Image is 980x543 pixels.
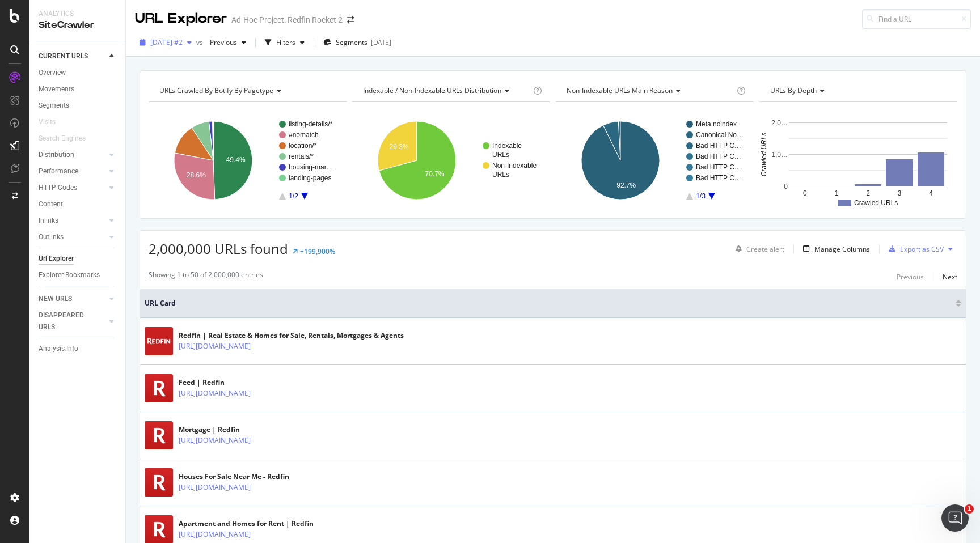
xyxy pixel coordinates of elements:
[179,377,275,388] div: Feed | Redfin
[814,244,870,254] div: Manage Columns
[187,171,206,179] text: 28.6%
[900,244,944,254] div: Export as CSV
[300,247,335,256] div: +199,900%
[39,50,88,62] div: CURRENT URLS
[696,152,741,160] text: Bad HTTP C…
[39,343,117,355] a: Analysis Info
[898,189,902,197] text: 3
[149,270,263,283] div: Showing 1 to 50 of 2,000,000 entries
[39,215,106,227] a: Inlinks
[39,253,74,265] div: Url Explorer
[145,374,173,402] img: main image
[179,472,289,482] div: Houses For Sale Near Me - Redfin
[145,327,173,355] img: main image
[39,182,106,194] a: HTTP Codes
[696,163,741,171] text: Bad HTTP C…
[39,253,117,265] a: Url Explorer
[179,519,314,529] div: Apartment and Homes for Rent | Redfin
[39,116,67,128] a: Visits
[347,16,354,24] div: arrow-right-arrow-left
[39,293,106,305] a: NEW URLS
[289,174,331,182] text: landing-pages
[866,189,870,197] text: 2
[145,421,173,449] img: main image
[616,181,636,189] text: 92.7%
[897,270,924,283] button: Previous
[145,468,173,497] img: main image
[289,192,298,200] text: 1/2
[179,482,251,493] a: [URL][DOMAIN_NAME]
[567,86,673,95] span: Non-Indexable URLs Main Reason
[39,67,117,79] a: Overview
[260,33,309,52] button: Filters
[746,244,784,254] div: Create alert
[39,269,117,281] a: Explorer Bookmarks
[835,189,839,197] text: 1
[897,272,924,282] div: Previous
[771,151,788,159] text: 1,0…
[145,298,953,308] span: URL Card
[179,425,275,435] div: Mortgage | Redfin
[205,37,237,47] span: Previous
[196,37,205,47] span: vs
[39,198,63,210] div: Content
[771,119,788,127] text: 2,0…
[731,240,784,258] button: Create alert
[179,341,251,352] a: [URL][DOMAIN_NAME]
[39,67,66,79] div: Overview
[39,50,106,62] a: CURRENT URLS
[289,152,314,160] text: rentals/*
[696,192,706,200] text: 1/3
[39,166,78,177] div: Performance
[784,183,788,190] text: 0
[943,272,957,282] div: Next
[276,37,295,47] div: Filters
[862,9,971,29] input: Find a URL
[943,270,957,283] button: Next
[965,504,974,514] span: 1
[39,269,100,281] div: Explorer Bookmarks
[39,133,86,145] div: Search Engines
[556,111,754,210] div: A chart.
[39,231,64,243] div: Outlinks
[289,163,333,171] text: housing-mar…
[39,149,106,161] a: Distribution
[39,215,58,227] div: Inlinks
[696,131,744,139] text: Canonical No…
[492,142,522,150] text: Indexable
[231,14,343,26] div: Ad-Hoc Project: Redfin Rocket 2
[149,111,347,210] svg: A chart.
[39,166,106,177] a: Performance
[289,131,319,139] text: #nomatch
[929,189,933,197] text: 4
[39,293,72,305] div: NEW URLS
[390,143,409,151] text: 29.3%
[352,111,550,210] div: A chart.
[39,100,117,112] a: Segments
[492,171,509,179] text: URLs
[205,33,251,52] button: Previous
[941,504,969,532] iframe: Intercom live chat
[159,86,273,95] span: URLs Crawled By Botify By pagetype
[425,170,444,178] text: 70.7%
[803,189,807,197] text: 0
[39,309,106,333] a: DISAPPEARED URLS
[39,19,116,32] div: SiteCrawler
[149,239,288,258] span: 2,000,000 URLs found
[39,83,117,95] a: Movements
[157,82,336,100] h4: URLs Crawled By Botify By pagetype
[39,133,97,145] a: Search Engines
[39,231,106,243] a: Outlinks
[39,116,56,128] div: Visits
[799,242,870,256] button: Manage Columns
[39,9,116,19] div: Analytics
[289,142,317,150] text: location/*
[289,120,333,128] text: listing-details/*
[770,86,817,95] span: URLs by Depth
[759,111,957,210] svg: A chart.
[696,142,741,150] text: Bad HTTP C…
[492,162,537,169] text: Non-Indexable
[179,330,404,341] div: Redfin | Real Estate & Homes for Sale, Rentals, Mortgages & Agents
